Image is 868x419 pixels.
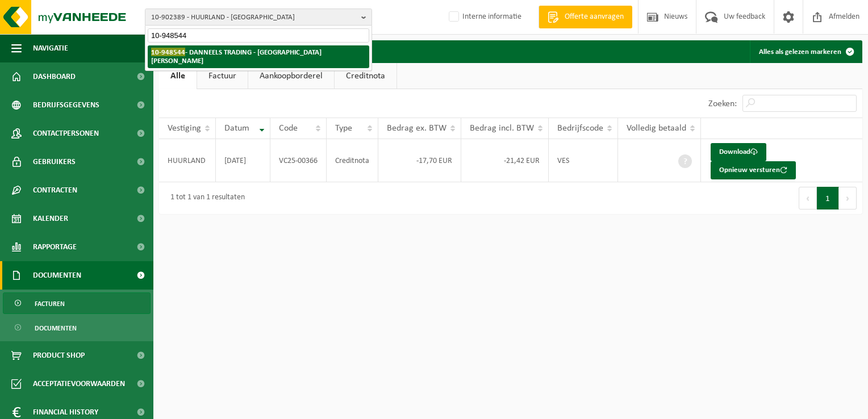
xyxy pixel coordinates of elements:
[33,34,68,62] span: Navigatie
[562,11,627,23] span: Offerte aanvragen
[335,124,352,133] span: Type
[33,233,77,261] span: Rapportage
[159,63,197,89] a: Alle
[557,124,603,133] span: Bedrijfscode
[839,187,857,209] button: Next
[224,124,249,133] span: Datum
[3,317,151,338] a: Documenten
[387,124,446,133] span: Bedrag ex. BTW
[35,293,65,315] span: Facturen
[627,124,686,133] span: Volledig betaald
[151,48,322,65] strong: - DANNEELS TRADING - [GEOGRAPHIC_DATA][PERSON_NAME]
[708,99,737,108] label: Zoeken:
[33,62,76,91] span: Dashboard
[711,143,766,161] a: Download
[33,91,99,119] span: Bedrijfsgegevens
[3,292,151,314] a: Facturen
[33,176,77,204] span: Contracten
[461,139,549,182] td: -21,42 EUR
[148,28,369,43] input: Zoeken naar gekoppelde vestigingen
[151,9,357,26] span: 10-902389 - HUURLAND - [GEOGRAPHIC_DATA]
[151,48,185,56] span: 10-948544
[216,139,270,182] td: [DATE]
[33,148,76,176] span: Gebruikers
[549,139,618,182] td: VES
[248,63,334,89] a: Aankoopborderel
[446,9,521,26] label: Interne informatie
[799,187,817,209] button: Previous
[165,188,245,208] div: 1 tot 1 van 1 resultaten
[35,317,77,339] span: Documenten
[327,139,378,182] td: Creditnota
[378,139,461,182] td: -17,70 EUR
[470,124,534,133] span: Bedrag incl. BTW
[168,124,201,133] span: Vestiging
[711,161,796,179] button: Opnieuw versturen
[750,40,861,63] button: Alles als gelezen markeren
[159,139,216,182] td: HUURLAND
[145,9,372,26] button: 10-902389 - HUURLAND - [GEOGRAPHIC_DATA]
[817,187,839,209] button: 1
[279,124,298,133] span: Code
[33,204,68,233] span: Kalender
[33,341,85,370] span: Product Shop
[33,370,125,398] span: Acceptatievoorwaarden
[33,261,81,290] span: Documenten
[335,63,397,89] a: Creditnota
[197,63,248,89] a: Factuur
[33,119,99,148] span: Contactpersonen
[270,139,327,182] td: VC25-00366
[539,6,632,28] a: Offerte aanvragen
